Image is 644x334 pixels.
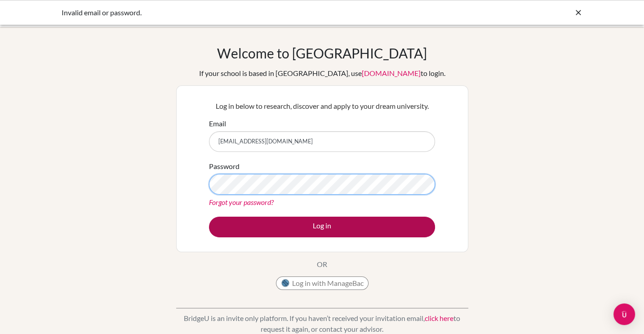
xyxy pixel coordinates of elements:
[217,45,427,61] h1: Welcome to [GEOGRAPHIC_DATA]
[362,69,421,77] a: [DOMAIN_NAME]
[276,276,369,290] button: Log in with ManageBac
[209,217,435,237] button: Log in
[62,7,448,18] div: Invalid email or password.
[209,118,226,129] label: Email
[209,101,435,111] p: Log in below to research, discover and apply to your dream university.
[199,68,445,79] div: If your school is based in [GEOGRAPHIC_DATA], use to login.
[209,198,274,206] a: Forgot your password?
[613,303,635,325] div: Open Intercom Messenger
[317,259,327,270] p: OR
[425,314,453,322] a: click here
[209,161,240,172] label: Password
